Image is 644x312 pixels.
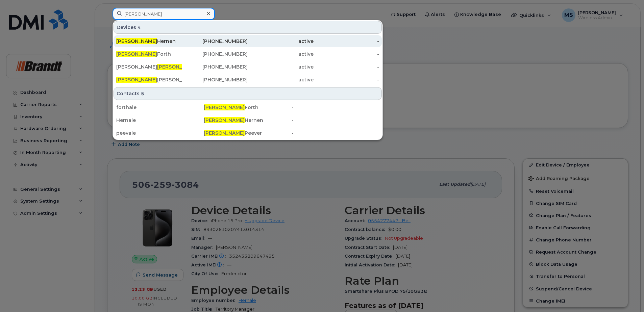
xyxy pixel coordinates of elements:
[116,38,182,45] div: Hernen
[248,63,314,70] div: active
[116,77,157,83] span: [PERSON_NAME]
[182,63,248,70] div: [PHONE_NUMBER]
[116,104,204,111] div: forthale
[116,51,182,57] div: Forth
[182,51,248,57] div: [PHONE_NUMBER]
[141,90,144,97] span: 5
[292,130,379,136] div: -
[314,38,379,45] div: -
[116,63,182,70] div: [PERSON_NAME]
[182,76,248,83] div: [PHONE_NUMBER]
[114,48,382,60] a: [PERSON_NAME]Forth[PHONE_NUMBER]active-
[114,101,382,113] a: forthale[PERSON_NAME]Forth-
[204,117,245,123] span: [PERSON_NAME]
[114,114,382,126] a: Hernale[PERSON_NAME]Hernen-
[116,38,157,44] span: [PERSON_NAME]
[204,130,245,136] span: [PERSON_NAME]
[114,127,382,139] a: peevale[PERSON_NAME]Peever-
[182,38,248,45] div: [PHONE_NUMBER]
[116,117,204,124] div: Hernale
[114,21,382,34] div: Devices
[314,51,379,57] div: -
[204,104,291,111] div: Forth
[248,76,314,83] div: active
[248,38,314,45] div: active
[204,104,245,110] span: [PERSON_NAME]
[114,74,382,86] a: [PERSON_NAME][PERSON_NAME][PHONE_NUMBER]active-
[292,117,379,124] div: -
[114,61,382,73] a: [PERSON_NAME][PERSON_NAME][PHONE_NUMBER]active-
[204,117,291,124] div: Hernen
[292,104,379,111] div: -
[114,87,382,100] div: Contacts
[116,76,182,83] div: [PERSON_NAME]
[116,130,204,136] div: peevale
[114,35,382,47] a: [PERSON_NAME]Hernen[PHONE_NUMBER]active-
[116,51,157,57] span: [PERSON_NAME]
[204,130,291,136] div: Peever
[314,63,379,70] div: -
[314,76,379,83] div: -
[248,51,314,57] div: active
[138,24,141,31] span: 4
[157,64,198,70] span: [PERSON_NAME]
